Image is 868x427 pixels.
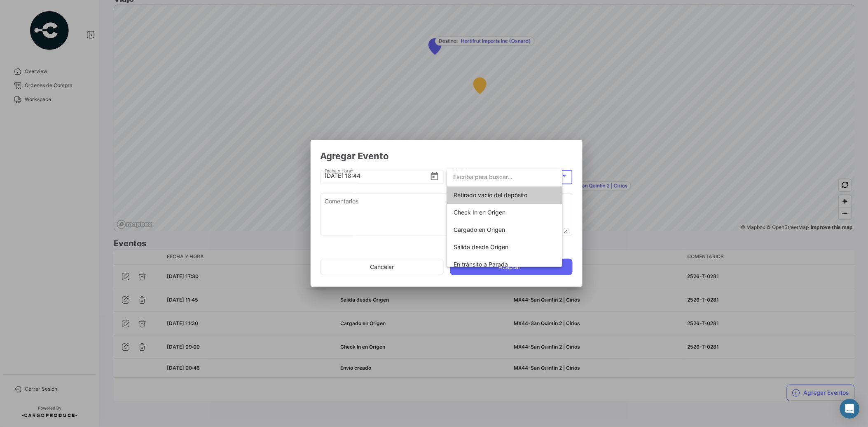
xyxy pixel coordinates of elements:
[447,168,562,186] input: dropdown search
[454,191,527,198] span: Retirado vacío del depósito
[454,226,505,233] span: Cargado en Origen
[840,399,860,419] div: Abrir Intercom Messenger
[454,261,508,268] span: En tránsito a Parada
[454,243,508,250] span: Salida desde Origen
[454,209,505,216] span: Check In en Origen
